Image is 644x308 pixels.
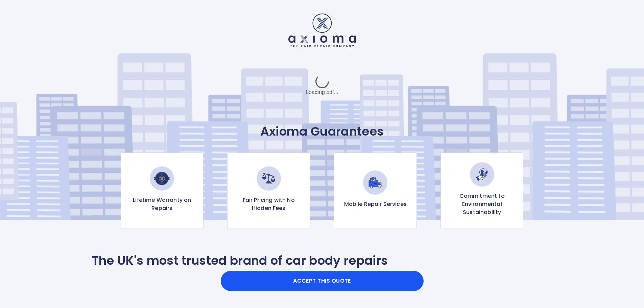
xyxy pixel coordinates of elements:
[446,192,518,216] p: Commitment to Environmental Sustainability
[288,14,356,47] img: Logo
[126,196,198,212] p: Lifetime Warranty on Repairs
[257,166,281,191] img: Fair Pricing with No Hidden Fees
[233,196,304,212] p: Fair Pricing with No Hidden Fees
[92,124,552,139] p: Axioma Guarantees
[92,253,388,268] p: The UK's most trusted brand of car body repairs
[344,200,407,208] p: Mobile Repair Services
[150,166,174,191] img: Lifetime Warranty on Repairs
[470,162,494,187] img: Commitment to Environmental Sustainability
[221,271,424,291] button: Accept this Quote
[271,69,373,102] div: Loading pdf...
[363,170,387,195] img: Mobile Repair Services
